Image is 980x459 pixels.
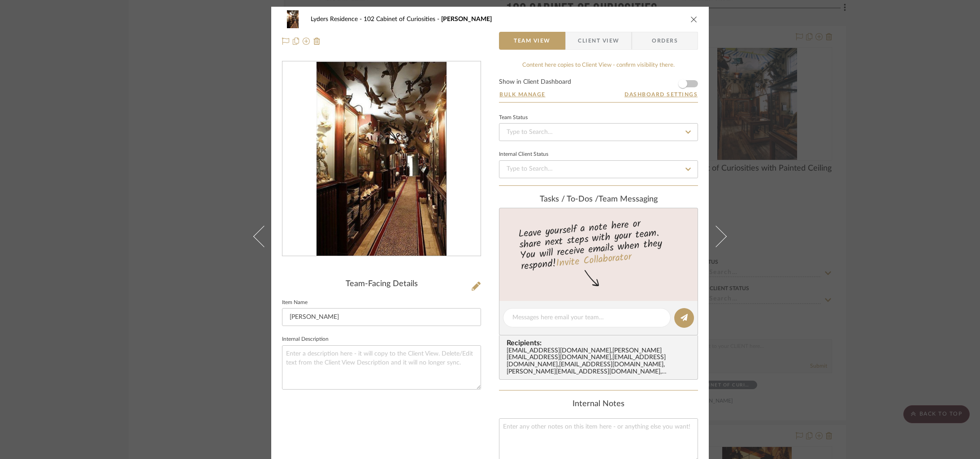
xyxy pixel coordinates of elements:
[317,62,446,256] img: a126abe1-fa71-4552-9f21-4db57a900212_436x436.jpg
[498,214,699,274] div: Leave yourself a note here or share next steps with your team. You will receive emails when they ...
[624,90,698,99] button: Dashboard Settings
[499,90,546,99] button: Bulk Manage
[499,61,698,70] div: Content here copies to Client View - confirm visibility there.
[499,152,548,157] div: Internal Client Status
[282,279,481,289] div: Team-Facing Details
[499,123,698,141] input: Type to Search…
[282,300,308,305] label: Item Name
[499,116,528,120] div: Team Status
[540,195,598,203] span: Tasks / To-Dos /
[690,15,698,23] button: close
[578,32,619,50] span: Client View
[364,16,441,22] span: 102 Cabinet of Curiosities
[282,337,329,342] label: Internal Description
[282,10,304,28] img: a126abe1-fa71-4552-9f21-4db57a900212_48x40.jpg
[311,16,364,22] span: Lyders Residence
[441,16,492,22] span: [PERSON_NAME]
[499,195,698,205] div: team Messaging
[313,38,321,45] img: Remove from project
[514,32,551,50] span: Team View
[642,32,688,50] span: Orders
[282,308,481,326] input: Enter Item Name
[499,160,698,178] input: Type to Search…
[282,62,481,256] div: 0
[507,339,694,347] span: Recipients:
[499,399,698,409] div: Internal Notes
[555,249,632,272] a: Invite Collaborator
[507,347,694,376] div: [EMAIL_ADDRESS][DOMAIN_NAME] , [PERSON_NAME][EMAIL_ADDRESS][DOMAIN_NAME] , [EMAIL_ADDRESS][DOMAIN...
